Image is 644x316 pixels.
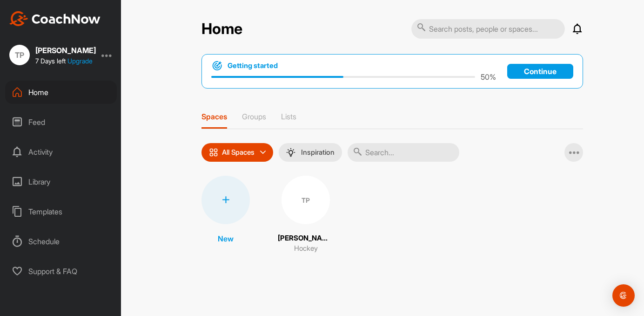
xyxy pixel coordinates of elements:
[35,57,66,65] span: 7 Days left
[286,148,295,157] img: menuIcon
[242,112,266,121] p: Groups
[278,233,334,244] p: [PERSON_NAME]
[5,81,117,104] div: Home
[201,112,227,121] p: Spaces
[211,60,223,71] img: bullseye
[228,61,278,71] h1: Getting started
[5,140,117,164] div: Activity
[282,176,330,224] div: TP
[481,71,496,82] p: 50 %
[278,176,334,254] a: TP[PERSON_NAME]Hockey
[209,148,218,157] img: icon
[411,19,565,39] input: Search posts, people or spaces...
[281,112,296,121] p: Lists
[5,200,117,223] div: Templates
[222,149,255,156] p: All Spaces
[5,170,117,193] div: Library
[218,233,234,244] p: New
[201,20,242,38] h2: Home
[5,230,117,253] div: Schedule
[348,143,459,162] input: Search...
[507,64,573,79] a: Continue
[5,110,117,134] div: Feed
[301,149,335,156] p: Inspiration
[9,45,30,65] div: TP
[5,260,117,283] div: Support & FAQ
[67,57,93,65] a: Upgrade
[294,243,318,254] p: Hockey
[612,284,635,307] div: Open Intercom Messenger
[35,47,96,54] div: [PERSON_NAME]
[9,11,101,26] img: CoachNow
